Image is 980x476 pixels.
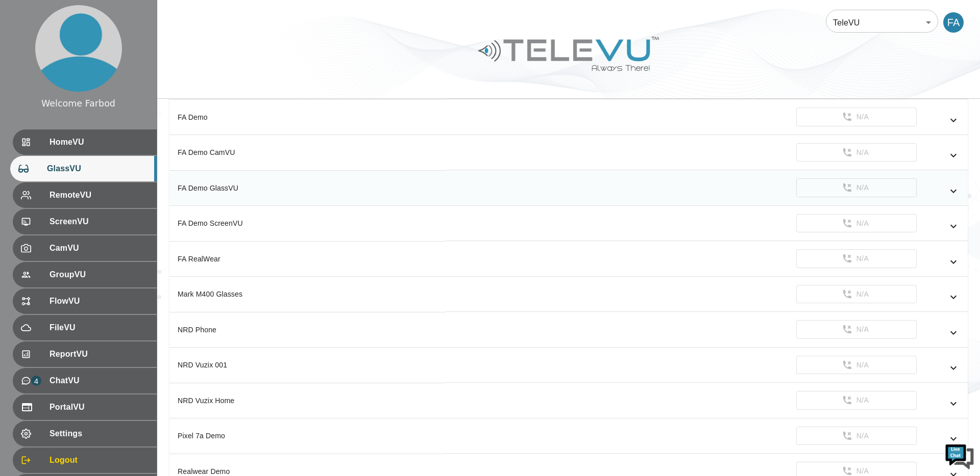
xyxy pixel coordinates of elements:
[826,8,938,37] div: TeleVU
[178,218,437,228] div: FA Demo ScreenVU
[10,156,157,181] div: GlassVU
[50,428,149,440] span: Settings
[59,128,141,231] span: We're online!
[13,315,157,340] div: FileVU
[47,163,149,175] span: GlassVU
[50,216,149,228] span: ScreenVU
[178,431,437,441] div: Pixel 7a Demo
[50,401,149,413] span: PortalVU
[50,242,149,254] span: CamVU
[477,33,660,75] img: Logo
[13,262,157,287] div: GroupVU
[178,325,437,335] div: NRD Phone
[50,269,149,281] span: GroupVU
[13,447,157,473] div: Logout
[13,209,157,234] div: ScreenVU
[167,5,192,30] div: Minimize live chat window
[178,395,437,406] div: NRD Vuzix Home
[178,254,437,264] div: FA RealWear
[50,348,149,360] span: ReportVU
[178,289,437,299] div: Mark M400 Glasses
[50,375,149,387] span: ChatVU
[13,368,157,393] div: 4ChatVU
[943,12,964,33] div: FA
[5,278,194,314] textarea: Type your message and hit 'Enter'
[178,147,437,157] div: FA Demo CamVU
[13,288,157,314] div: FlowVU
[13,394,157,420] div: PortalVU
[50,189,149,201] span: RemoteVU
[178,183,437,193] div: FA Demo GlassVU
[50,295,149,307] span: FlowVU
[178,360,437,370] div: NRD Vuzix 001
[178,112,437,122] div: FA Demo
[13,341,157,367] div: ReportVU
[50,322,149,334] span: FileVU
[50,136,149,148] span: HomeVU
[13,235,157,261] div: CamVU
[13,129,157,155] div: HomeVU
[13,182,157,208] div: RemoteVU
[50,454,149,466] span: Logout
[35,5,122,92] img: profile.png
[41,97,115,110] div: Welcome Farbod
[17,47,43,73] img: d_736959983_company_1615157101543_736959983
[944,440,975,471] img: Chat Widget
[53,54,171,67] div: Chat with us now
[13,421,157,446] div: Settings
[31,376,41,386] p: 4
